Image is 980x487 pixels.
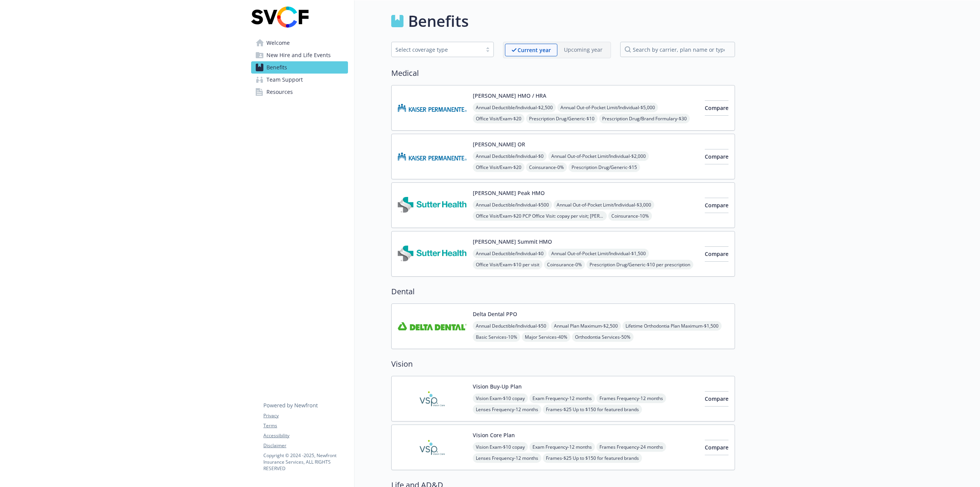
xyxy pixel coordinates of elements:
[473,249,547,258] span: Annual Deductible/Individual - $0
[473,211,607,221] span: Office Visit/Exam - $20 PCP Office Visit: copay per visit; [PERSON_NAME] Walk-in Care Visit: $10 ...
[473,162,524,172] span: Office Visit/Exam - $20
[391,358,735,370] h2: Vision
[705,153,728,160] span: Compare
[473,92,546,100] button: [PERSON_NAME] HMO / HRA
[473,114,524,123] span: Office Visit/Exam - $20
[705,391,728,407] button: Compare
[266,74,303,86] span: Team Support
[705,202,728,209] span: Compare
[398,92,467,124] img: Kaiser Permanente Insurance Company carrier logo
[251,61,348,74] a: Benefits
[705,395,728,402] span: Compare
[473,260,542,269] span: Office Visit/Exam - $10 per visit
[543,405,642,414] span: Frames - $25 Up to $150 for featured brands
[473,431,515,439] button: Vision Core Plan
[263,412,348,419] a: Privacy
[251,37,348,49] a: Welcome
[596,394,666,403] span: Frames Frequency - 12 months
[391,67,735,79] h2: Medical
[599,114,690,123] span: Prescription Drug/Brand Formulary - $30
[473,103,556,112] span: Annual Deductible/Individual - $2,500
[251,86,348,98] a: Resources
[473,238,552,246] button: [PERSON_NAME] Summit HMO
[398,140,467,173] img: Kaiser Foundation Health Plan of the Northwest carrier logo
[473,200,552,210] span: Annual Deductible/Individual - $500
[548,249,649,258] span: Annual Out-of-Pocket Limit/Individual - $1,500
[554,200,654,210] span: Annual Out-of-Pocket Limit/Individual - $3,000
[473,394,528,403] span: Vision Exam - $10 copay
[620,42,735,57] input: search by carrier, plan name or type
[398,238,467,270] img: Sutter Health Plan carrier logo
[473,140,525,148] button: [PERSON_NAME] OR
[398,310,467,343] img: Delta Dental Insurance Company carrier logo
[263,452,348,472] p: Copyright © 2024 - 2025 , Newfront Insurance Services, ALL RIGHTS RESERVED
[263,442,348,449] a: Disclaimer
[529,442,595,452] span: Exam Frequency - 12 months
[266,37,290,49] span: Welcome
[705,246,728,262] button: Compare
[266,49,331,61] span: New Hire and Life Events
[473,453,541,463] span: Lenses Frequency - 12 months
[263,422,348,429] a: Terms
[251,74,348,86] a: Team Support
[473,442,528,452] span: Vision Exam - $10 copay
[564,46,603,54] p: Upcoming year
[473,310,517,318] button: Delta Dental PPO
[398,431,467,464] img: Vision Service Plan carrier logo
[705,444,728,451] span: Compare
[408,10,469,33] h1: Benefits
[263,432,348,439] a: Accessibility
[391,286,735,297] h2: Dental
[544,260,585,269] span: Coinsurance - 0%
[608,211,652,221] span: Coinsurance - 10%
[586,260,693,269] span: Prescription Drug/Generic - $10 per prescription
[705,440,728,455] button: Compare
[705,100,728,116] button: Compare
[266,86,293,98] span: Resources
[529,394,595,403] span: Exam Frequency - 12 months
[473,332,520,342] span: Basic Services - 10%
[705,250,728,257] span: Compare
[473,382,522,390] button: Vision Buy-Up Plan
[557,44,609,56] span: Upcoming year
[572,332,634,342] span: Orthodontia Services - 50%
[568,162,640,172] span: Prescription Drug/Generic - $15
[398,189,467,221] img: Sutter Health Plan carrier logo
[473,151,547,161] span: Annual Deductible/Individual - $0
[251,49,348,61] a: New Hire and Life Events
[705,198,728,213] button: Compare
[622,321,722,331] span: Lifetime Orthodontia Plan Maximum - $1,500
[551,321,621,331] span: Annual Plan Maximum - $2,500
[548,151,649,161] span: Annual Out-of-Pocket Limit/Individual - $2,000
[596,442,666,452] span: Frames Frequency - 24 months
[266,61,287,74] span: Benefits
[395,46,478,54] div: Select coverage type
[526,114,598,123] span: Prescription Drug/Generic - $10
[398,382,467,415] img: Vision Service Plan carrier logo
[543,453,642,463] span: Frames - $25 Up to $150 for featured brands
[518,46,551,54] p: Current year
[705,149,728,164] button: Compare
[473,321,549,331] span: Annual Deductible/Individual - $50
[526,162,567,172] span: Coinsurance - 0%
[473,405,541,414] span: Lenses Frequency - 12 months
[522,332,570,342] span: Major Services - 40%
[473,189,545,197] button: [PERSON_NAME] Peak HMO
[557,103,658,112] span: Annual Out-of-Pocket Limit/Individual - $5,000
[705,104,728,112] span: Compare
